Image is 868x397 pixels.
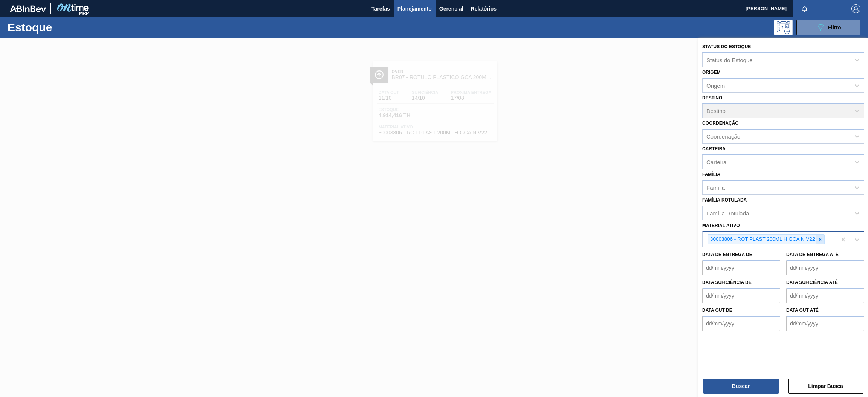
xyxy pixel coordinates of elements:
[702,223,740,228] label: Material ativo
[702,280,752,285] label: Data suficiência de
[439,4,463,13] span: Gerencial
[851,4,860,13] img: Logout
[702,172,720,177] label: Família
[702,121,739,126] label: Coordenação
[786,260,864,275] input: dd/mm/yyyy
[827,4,836,13] img: userActions
[786,308,819,313] label: Data out até
[397,4,432,13] span: Planejamento
[774,20,793,35] div: Pogramando: nenhum usuário selecionado
[702,146,726,151] label: Carteira
[702,95,722,101] label: Destino
[786,252,839,257] label: Data de Entrega até
[471,4,497,13] span: Relatórios
[706,82,725,89] div: Origem
[786,316,864,331] input: dd/mm/yyyy
[706,184,725,191] div: Família
[702,316,780,331] input: dd/mm/yyyy
[702,252,752,257] label: Data de Entrega de
[702,308,732,313] label: Data out de
[702,197,747,203] label: Família Rotulada
[706,56,753,63] div: Status do Estoque
[786,280,838,285] label: Data suficiência até
[706,159,726,165] div: Carteira
[706,210,749,216] div: Família Rotulada
[371,4,390,13] span: Tarefas
[796,20,860,35] button: Filtro
[10,5,46,12] img: TNhmsLtSVTkK8tSr43FrP2fwEKptu5GPRR3wAAAABJRU5ErkJggg==
[786,288,864,303] input: dd/mm/yyyy
[828,24,841,31] span: Filtro
[702,44,751,49] label: Status do Estoque
[706,133,740,140] div: Coordenação
[708,235,816,244] div: 30003806 - ROT PLAST 200ML H GCA NIV22
[702,260,780,275] input: dd/mm/yyyy
[793,3,817,14] button: Notificações
[702,288,780,303] input: dd/mm/yyyy
[8,23,123,32] h1: Estoque
[702,70,721,75] label: Origem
